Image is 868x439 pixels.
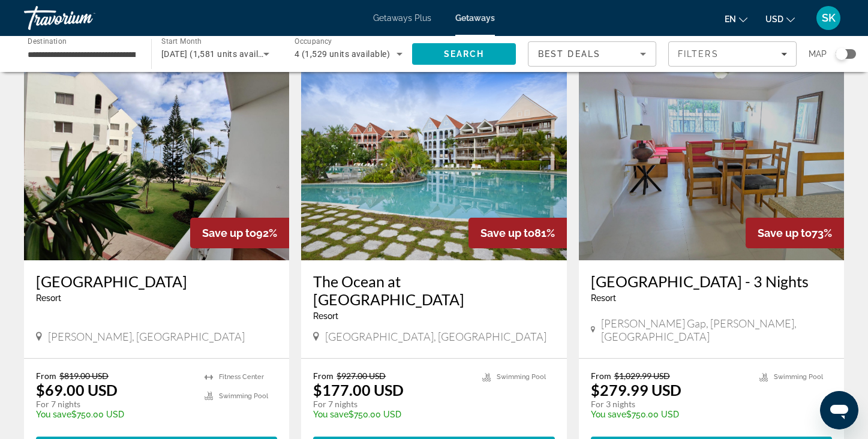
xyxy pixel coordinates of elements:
span: Save up to [758,227,812,239]
span: Destination [28,37,67,45]
span: Swimming Pool [774,373,823,381]
span: [PERSON_NAME], [GEOGRAPHIC_DATA] [48,330,245,343]
iframe: To enrich screen reader interactions, please activate Accessibility in Grammarly extension settings [820,391,858,429]
a: [GEOGRAPHIC_DATA] - 3 Nights [591,272,832,290]
p: For 7 nights [313,399,470,410]
span: [PERSON_NAME] Gap, [PERSON_NAME], [GEOGRAPHIC_DATA] [601,317,832,343]
span: SK [822,12,836,24]
mat-select: Sort by [538,47,646,61]
span: [DATE] (1,581 units available) [161,49,278,59]
p: For 7 nights [36,399,193,410]
p: $750.00 USD [36,410,193,419]
span: Filters [678,49,719,59]
span: Occupancy [295,37,332,46]
span: Best Deals [538,49,600,59]
span: $819.00 USD [59,371,109,381]
span: Resort [313,311,338,321]
button: User Menu [813,5,844,31]
button: Change language [725,10,747,28]
span: Swimming Pool [497,373,546,381]
button: Change currency [765,10,795,28]
span: Swimming Pool [219,392,268,400]
p: $177.00 USD [313,381,404,399]
img: Albatros Club Resort [24,68,289,260]
span: From [591,371,611,381]
span: $1,029.99 USD [614,371,670,381]
span: Start Month [161,37,202,46]
span: Save up to [480,227,534,239]
span: From [313,371,334,381]
div: 92% [190,218,289,248]
button: Filters [668,41,797,67]
p: $279.99 USD [591,381,681,399]
span: From [36,371,56,381]
div: 73% [746,218,844,248]
input: Select destination [28,47,136,62]
span: 4 (1,529 units available) [295,49,390,59]
span: Map [809,46,827,62]
img: Pirate’s Inn Hotel - 3 Nights [579,68,844,260]
p: For 3 nights [591,399,747,410]
img: The Ocean at Taino Beach [301,68,566,260]
p: $750.00 USD [591,410,747,419]
a: Getaways [455,13,495,23]
span: Resort [591,293,616,303]
span: Save up to [202,227,256,239]
span: $927.00 USD [337,371,386,381]
a: Getaways Plus [373,13,431,23]
span: Search [444,49,485,59]
span: USD [765,14,783,24]
a: Travorium [24,2,144,34]
span: Resort [36,293,61,303]
span: You save [313,410,349,419]
button: Search [412,43,516,65]
p: $750.00 USD [313,410,470,419]
p: $69.00 USD [36,381,118,399]
span: en [725,14,736,24]
div: 81% [468,218,567,248]
span: You save [36,410,71,419]
span: [GEOGRAPHIC_DATA], [GEOGRAPHIC_DATA] [325,330,546,343]
a: [GEOGRAPHIC_DATA] [36,272,277,290]
span: Fitness Center [219,373,264,381]
a: The Ocean at [GEOGRAPHIC_DATA] [313,272,554,308]
span: You save [591,410,626,419]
